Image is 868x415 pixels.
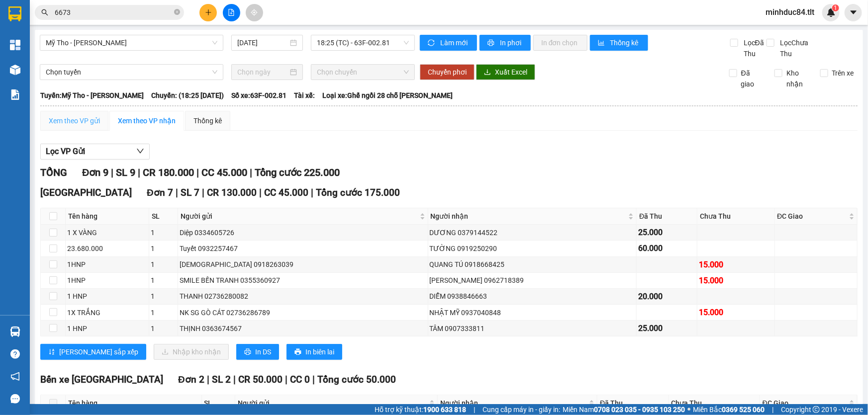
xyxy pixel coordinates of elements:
span: sort-ascending [48,348,55,356]
span: bar-chart [598,39,606,47]
div: 1 [151,307,176,318]
div: 23.680.000 [67,243,147,254]
div: 1HNP [67,259,147,270]
div: 15.000 [699,258,773,271]
div: 1 [151,259,176,270]
div: NHẬT MỸ 0937040848 [430,307,635,318]
th: Tên hàng [66,208,149,225]
div: DIỄM 0938846663 [430,291,635,302]
div: Diệp 0334605726 [180,227,426,238]
span: | [176,187,178,198]
span: SL 2 [212,374,231,385]
span: Tổng cước 225.000 [255,166,340,178]
img: dashboard-icon [10,40,20,50]
button: plus [199,4,217,21]
div: 1X TRẮNG [67,307,147,318]
span: Tổng cước 50.000 [317,374,396,385]
span: | [202,187,204,198]
span: aim [251,9,258,16]
span: Loại xe: Ghế ngồi 28 chỗ [PERSON_NAME] [322,90,453,101]
span: Mỹ Tho - Hồ Chí Minh [46,35,217,50]
button: In đơn chọn [533,35,587,51]
span: CR 130.000 [207,187,257,198]
button: Lọc VP Gửi [40,144,150,160]
span: Người nhận [431,211,627,222]
span: sync [428,39,436,47]
span: | [196,166,199,178]
span: ⚪️ [687,408,690,412]
sup: 1 [832,4,839,11]
span: notification [10,372,20,381]
span: | [285,374,288,385]
span: 1 [834,4,837,11]
span: Chọn chuyến [317,65,409,80]
span: | [233,374,236,385]
span: ĐC Giao [777,211,847,222]
span: down [136,147,144,155]
span: In DS [255,346,271,357]
span: CC 45.000 [201,166,247,178]
div: Thống kê [193,115,222,126]
span: In phơi [500,37,523,48]
span: Tổng cước 175.000 [316,187,400,198]
div: Xem theo VP gửi [49,115,100,126]
img: icon-new-feature [827,8,836,17]
div: THỊNH 0363674567 [180,323,426,334]
div: Xem theo VP nhận [118,115,176,126]
span: Miền Bắc [693,404,765,415]
div: NK SG GÒ CÁT 02736286789 [180,307,426,318]
span: Miền Nam [563,404,685,415]
div: 1 [151,323,176,334]
li: Tân Lập Thành [5,5,144,24]
div: 1 [151,227,176,238]
span: Đơn 2 [178,374,204,385]
div: 1 HNP [67,323,147,334]
strong: 1900 633 818 [423,406,466,414]
span: TỔNG [40,166,67,178]
img: warehouse-icon [10,327,20,337]
th: Đã Thu [637,208,697,225]
span: CC 0 [290,374,310,385]
div: 1 [151,275,176,286]
div: 60.000 [638,242,695,254]
span: Bến xe [GEOGRAPHIC_DATA] [40,374,163,385]
span: In biên lai [305,346,334,357]
span: | [207,374,209,385]
span: Người nhận [440,398,587,409]
span: | [138,166,140,178]
span: [PERSON_NAME] sắp xếp [59,346,138,357]
button: sort-ascending[PERSON_NAME] sắp xếp [40,344,146,360]
span: Người gửi [238,398,427,409]
span: printer [487,39,496,47]
div: SMILE BẾN TRANH 0355360927 [180,275,426,286]
span: | [111,166,113,178]
span: | [772,404,773,415]
li: VP [GEOGRAPHIC_DATA] [5,42,69,75]
div: Tuyết 0932257467 [180,243,426,254]
span: SL 7 [181,187,199,198]
button: printerIn DS [236,344,279,360]
span: | [311,187,313,198]
span: Lọc Chưa Thu [776,37,821,59]
span: ĐC Giao [763,398,847,409]
button: file-add [223,4,240,21]
div: TƯỜNG 0919250290 [430,243,635,254]
strong: 0369 525 060 [722,406,765,414]
span: | [474,404,475,415]
span: minhduc84.tlt [758,6,822,18]
div: [PERSON_NAME] 0962718389 [430,275,635,286]
span: | [312,374,315,385]
button: bar-chartThống kê [590,35,648,51]
div: 1 X VÀNG [67,227,147,238]
span: | [259,187,262,198]
img: logo-vxr [8,6,21,21]
span: Chuyến: (18:25 [DATE]) [151,90,224,101]
button: downloadXuất Excel [476,64,535,80]
div: 15.000 [699,274,773,287]
div: THANH 02736280082 [180,291,426,302]
input: Chọn ngày [237,67,288,78]
span: | [250,166,252,178]
button: printerIn biên lai [287,344,342,360]
div: DƯƠNG 0379144522 [430,227,635,238]
button: Chuyển phơi [420,64,475,80]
